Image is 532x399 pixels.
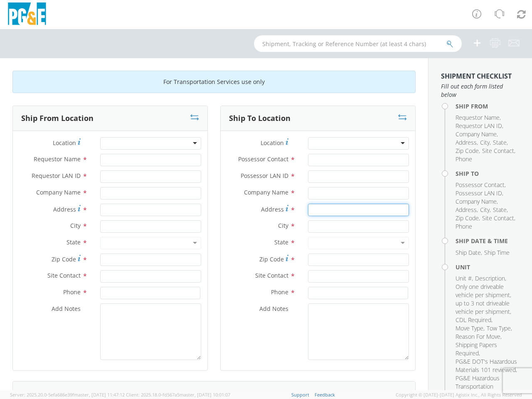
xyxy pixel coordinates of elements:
[475,274,505,282] span: Description
[21,389,86,398] h3: Ship Date & Time
[456,332,502,341] li: ,
[456,103,520,109] h4: Ship From
[456,249,481,256] span: Ship Date
[456,357,517,374] span: PG&E DOT's Hazardous Materials 101 reviewed
[456,324,483,332] span: Move Type
[456,147,479,155] span: Zip Code
[241,172,288,180] span: Possessor LAN ID
[21,114,94,123] h3: Ship From Location
[255,271,288,279] span: Site Contact
[261,205,284,213] span: Address
[47,271,81,279] span: Site Contact
[456,222,472,230] span: Phone
[456,374,517,399] li: ,
[493,206,508,214] li: ,
[456,264,520,270] h4: Unit
[482,214,514,222] span: Site Contact
[456,283,517,316] li: ,
[456,374,504,399] span: PG&E Hazardous Transportation Tailboard reviewed
[441,82,520,99] span: Fill out each form listed below
[271,288,288,296] span: Phone
[456,283,511,315] span: Only one driveable vehicle per shipment, up to 3 not driveable vehicle per shipment
[456,214,480,222] li: ,
[456,206,477,214] span: Address
[456,341,517,357] li: ,
[315,392,335,398] a: Feedback
[456,138,477,146] span: Address
[456,238,520,244] h4: Ship Date & Time
[487,324,512,332] li: ,
[456,316,493,324] li: ,
[493,138,507,146] span: State
[36,188,81,196] span: Company Name
[66,238,81,246] span: State
[456,189,503,197] li: ,
[126,392,230,398] span: Client: 2025.18.0-fd567a5
[482,147,514,155] span: Site Contact
[456,197,498,206] li: ,
[244,188,288,196] span: Company Name
[456,341,497,357] span: Shipping Papers Required
[259,305,288,313] span: Add Notes
[229,114,291,123] h3: Ship To Location
[456,274,472,282] span: Unit #
[456,206,478,214] li: ,
[259,255,284,263] span: Zip Code
[456,113,501,122] li: ,
[10,392,125,398] span: Server: 2025.20.0-5efa686e39f
[261,139,284,147] span: Location
[456,357,517,374] li: ,
[480,206,491,214] li: ,
[32,172,81,180] span: Requestor LAN ID
[493,206,507,214] span: State
[238,155,288,163] span: Possessor Contact
[291,392,309,398] a: Support
[493,138,508,147] li: ,
[456,155,472,163] span: Phone
[482,147,515,155] li: ,
[484,249,510,256] span: Ship Time
[441,71,512,81] strong: Shipment Checklist
[74,392,125,398] span: master, [DATE] 11:47:12
[480,206,490,214] span: City
[456,147,480,155] li: ,
[456,181,505,189] span: Possessor Contact
[254,35,462,52] input: Shipment, Tracking or Reference Number (at least 4 chars)
[456,122,502,130] span: Requestor LAN ID
[456,324,485,332] li: ,
[6,2,48,27] img: pge-logo-06675f144f4cfa6a6814.png
[456,170,520,177] h4: Ship To
[480,138,490,146] span: City
[34,155,81,163] span: Requestor Name
[456,274,473,283] li: ,
[396,392,522,398] span: Copyright © [DATE]-[DATE] Agistix Inc., All Rights Reserved
[480,138,491,147] li: ,
[456,113,500,121] span: Requestor Name
[63,288,81,296] span: Phone
[52,255,76,263] span: Zip Code
[475,274,506,283] li: ,
[53,139,76,147] span: Location
[456,332,500,340] span: Reason For Move
[52,305,81,313] span: Add Notes
[487,324,511,332] span: Tow Type
[456,122,503,130] li: ,
[70,222,81,229] span: City
[456,249,482,257] li: ,
[278,222,288,229] span: City
[482,214,515,222] li: ,
[456,197,497,205] span: Company Name
[456,189,502,197] span: Possessor LAN ID
[456,181,506,189] li: ,
[456,130,498,138] li: ,
[12,71,416,93] div: For Transportation Services use only
[274,238,288,246] span: State
[456,130,497,138] span: Company Name
[53,205,76,213] span: Address
[456,214,479,222] span: Zip Code
[456,316,491,324] span: CDL Required
[456,138,478,147] li: ,
[180,392,230,398] span: master, [DATE] 10:01:07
